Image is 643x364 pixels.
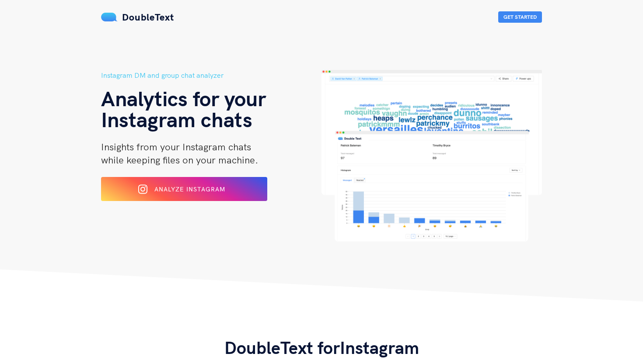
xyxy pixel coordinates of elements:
[321,70,542,242] img: hero
[154,185,225,193] span: Analyze Instagram
[122,11,174,23] span: DoubleText
[101,141,251,153] span: Insights from your Instagram chats
[101,13,118,21] img: mS3x8y1f88AAAAABJRU5ErkJggg==
[101,85,266,111] span: Analytics for your
[224,336,419,358] span: DoubleText for Instagram
[101,154,258,166] span: while keeping files on your machine.
[101,177,267,201] button: Analyze Instagram
[101,188,267,196] a: Analyze Instagram
[101,106,252,132] span: Instagram chats
[101,11,174,23] a: DoubleText
[101,70,321,81] h5: Instagram DM and group chat analyzer
[498,11,542,23] button: Get Started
